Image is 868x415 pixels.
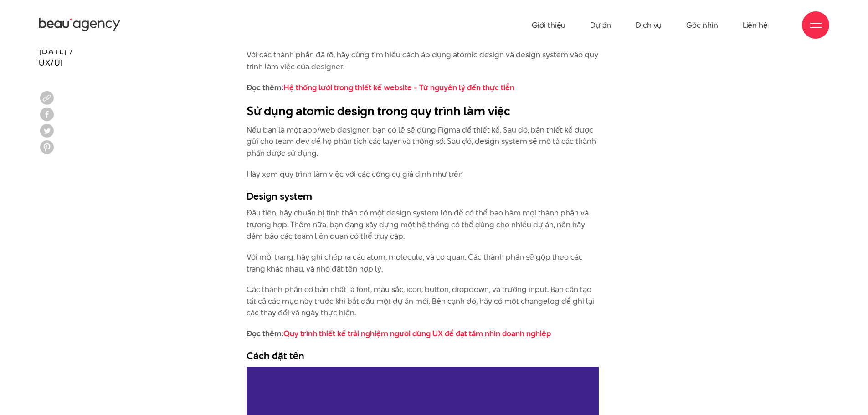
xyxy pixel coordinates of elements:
[283,82,514,93] a: Hệ thống lưới trong thiết kế website - Từ nguyên lý đến thực tiễn
[247,102,599,120] h2: Sử dụng atomic design trong quy trình làm việc
[247,348,599,362] h3: Cách đặt tên
[247,284,599,319] p: Các thành phần cơ bản nhất là font, màu sắc, icon, button, dropdown, và trường input. Bạn cần tạo...
[247,82,514,93] strong: Đọc thêm:
[247,49,599,72] p: Với các thành phần đã rõ, hãy cùng tìm hiểu cách áp dụng atomic design và design system vào quy t...
[39,46,73,68] span: [DATE] / UX/UI
[247,124,599,159] p: Nếu bạn là một app/web designer, bạn có lẽ sẽ dùng Figma để thiết kế. Sau đó, bản thiết kế được g...
[247,207,599,242] p: Đầu tiên, hãy chuẩn bị tinh thần có một design system lớn để có thể bao hàm mọi thành phần và trư...
[247,328,551,339] strong: Đọc thêm:
[247,169,599,180] p: Hãy xem quy trình làm việc với các công cụ giả định như trên
[283,328,551,339] a: Quy trình thiết kế trải nghiệm người dùng UX để đạt tầm nhìn doanh nghiệp
[247,251,599,275] p: Với mỗi trang, hãy ghi chép ra các atom, molecule, và cơ quan. Các thành phần sẽ gộp theo các tra...
[247,189,599,203] h3: Design system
